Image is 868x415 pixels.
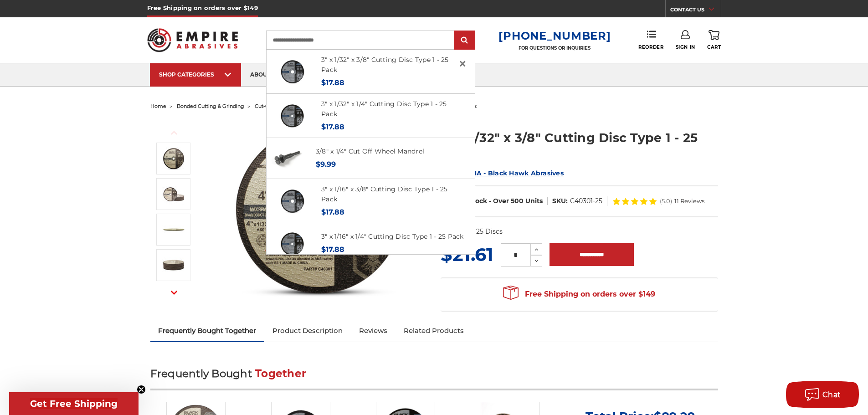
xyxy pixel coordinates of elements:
[150,321,265,341] a: Frequently Bought Together
[503,285,655,303] span: Free Shipping on orders over $149
[321,232,464,241] a: 3" x 1/16" x 1/4" Cutting Disc Type 1 - 25 Pack
[552,196,568,206] dt: SKU:
[150,103,166,109] a: home
[638,44,663,50] span: Reorder
[255,367,306,380] span: Together
[162,147,185,170] img: 4" x 1/32" x 3/8" Cutting Disc
[272,143,303,174] img: 3/8" inch x 1/4" inch mandrel
[660,198,672,204] span: (5.0)
[163,283,185,302] button: Next
[822,390,841,399] span: Chat
[525,197,543,205] span: Units
[162,183,185,205] img: 4" x 1/32" x 3/8" Cut off wheels for metal slicing
[707,30,721,50] a: Cart
[316,147,424,155] a: 3/8" x 1/4" Cut Off Wheel Mandrel
[137,385,146,394] button: Close teaser
[277,56,308,87] img: 3" x 1/32" x 3/8" Cut Off Wheel
[264,321,351,341] a: Product Description
[316,160,336,169] span: $9.99
[670,5,721,17] a: CONTACT US
[147,22,238,58] img: Empire Abrasives
[456,31,474,50] input: Submit
[674,198,704,204] span: 11 Reviews
[321,185,448,204] a: 3" x 1/16" x 3/8" Cutting Disc Type 1 - 25 Pack
[395,321,472,341] a: Related Products
[163,123,185,143] button: Previous
[441,129,718,164] h1: 4" x 1/32" x 3/8" Cutting Disc Type 1 - 25 Pack
[159,71,232,78] div: SHOP CATEGORIES
[321,123,344,131] span: $17.88
[676,44,695,50] span: Sign In
[455,56,470,71] a: Close
[150,367,252,380] span: Frequently Bought
[458,55,467,72] span: ×
[358,103,477,109] span: 4" x 1/32" x 3/8" cutting disc type 1 - 25 pack
[466,169,564,177] a: BHA - Black Hawk Abrasives
[489,197,509,205] span: - Over
[9,392,139,415] div: Get Free ShippingClose teaser
[441,243,493,266] span: $21.61
[277,185,308,216] img: 3" x 1/16" x 3/8" Cutting Disc
[162,254,185,277] img: 4" x .03" x 3/8" Arbor Cut-off wheel - Stack
[707,44,721,50] span: Cart
[177,103,244,109] a: bonded cutting & grinding
[476,227,503,236] dd: 25 Discs
[321,78,344,87] span: $17.88
[786,381,859,408] button: Chat
[277,100,308,131] img: 3" x 1/32" x 1/4" Cutting Disc
[162,218,185,241] img: 4" x .03" x 3/8" Arbor Cut-off wheel
[30,398,118,409] span: Get Free Shipping
[511,197,524,205] span: 500
[498,29,611,42] a: [PHONE_NUMBER]
[638,30,663,50] a: Reorder
[498,45,611,51] p: FOR QUESTIONS OR INQUIRIES
[321,56,449,74] a: 3" x 1/32" x 3/8" Cutting Disc Type 1 - 25 Pack
[228,119,411,302] img: 4" x 1/32" x 3/8" Cutting Disc
[241,63,288,87] a: about us
[321,208,344,216] span: $17.88
[255,103,293,109] a: cut-off wheels
[351,321,395,341] a: Reviews
[321,100,447,118] a: 3" x 1/32" x 1/4" Cutting Disc Type 1 - 25 Pack
[277,228,308,259] img: 3” x .0625” x 1/4” Die Grinder Cut-Off Wheels by Black Hawk Abrasives
[570,196,602,206] dd: C40301-25
[321,245,344,254] span: $17.88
